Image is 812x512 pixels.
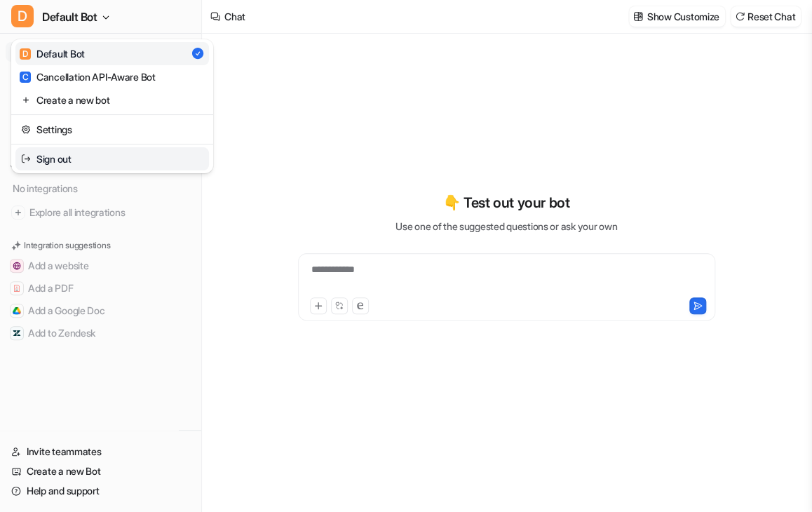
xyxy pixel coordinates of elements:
div: Cancellation API-Aware Bot [20,69,156,84]
img: reset [21,93,31,107]
div: Default Bot [20,46,85,61]
img: reset [21,151,31,166]
span: Default Bot [42,7,97,27]
a: Sign out [15,147,209,170]
img: reset [21,122,31,137]
span: C [20,72,31,83]
a: Create a new bot [15,88,209,112]
span: D [20,48,31,60]
span: D [11,5,34,27]
div: DDefault Bot [11,39,213,173]
a: Settings [15,118,209,141]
